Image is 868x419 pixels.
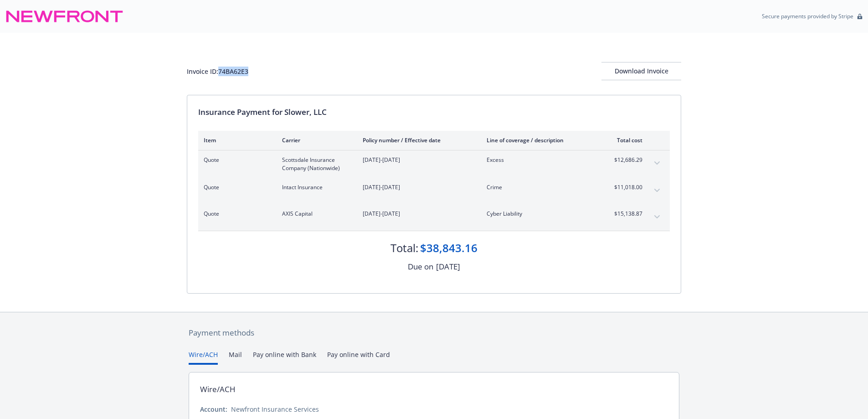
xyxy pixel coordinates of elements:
[204,156,267,164] span: Quote
[487,210,594,218] span: Cyber Liability
[487,183,594,191] span: Crime
[487,156,594,164] span: Excess
[198,106,670,118] div: Insurance Payment for Slower, LLC
[204,183,267,191] span: Quote
[762,12,853,20] p: Secure payments provided by Stripe
[204,210,267,218] span: Quote
[282,183,348,191] span: Intact Insurance
[189,327,679,339] div: Payment methods
[363,183,472,191] span: [DATE]-[DATE]
[189,350,218,365] button: Wire/ACH
[408,261,433,273] div: Due on
[390,240,418,256] div: Total:
[608,183,642,191] span: $11,018.00
[229,350,242,365] button: Mail
[601,62,681,80] div: Download Invoice
[187,67,248,76] div: Invoice ID: 74BA62E3
[608,156,642,164] span: $12,686.29
[204,136,267,144] div: Item
[231,404,319,414] div: Newfront Insurance Services
[436,261,460,273] div: [DATE]
[650,156,664,171] button: expand content
[200,404,227,414] div: Account:
[200,383,236,395] div: Wire/ACH
[608,136,642,144] div: Total cost
[253,350,316,365] button: Pay online with Bank
[363,156,472,164] span: [DATE]-[DATE]
[198,178,670,204] div: QuoteIntact Insurance[DATE]-[DATE]Crime$11,018.00expand content
[198,204,670,231] div: QuoteAXIS Capital[DATE]-[DATE]Cyber Liability$15,138.87expand content
[608,210,642,218] span: $15,138.87
[198,150,670,178] div: QuoteScottsdale Insurance Company (Nationwide)[DATE]-[DATE]Excess$12,686.29expand content
[363,136,472,144] div: Policy number / Effective date
[420,240,478,256] div: $38,843.16
[650,210,664,224] button: expand content
[601,62,681,80] button: Download Invoice
[282,156,348,172] span: Scottsdale Insurance Company (Nationwide)
[363,210,472,218] span: [DATE]-[DATE]
[282,210,348,218] span: AXIS Capital
[327,350,390,365] button: Pay online with Card
[282,136,348,144] div: Carrier
[487,136,594,144] div: Line of coverage / description
[650,183,664,198] button: expand content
